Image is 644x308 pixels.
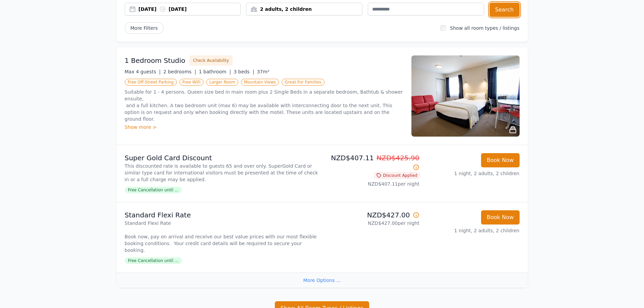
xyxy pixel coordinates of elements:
[125,257,182,264] span: Free Cancellation until ...
[425,227,520,234] p: 1 night, 2 adults, 2 children
[139,6,241,13] div: [DATE] [DATE]
[206,79,238,86] span: Larger Room
[425,170,520,177] p: 1 night, 2 adults, 2 children
[241,79,279,86] span: Mountain Views
[125,153,319,163] p: Super Gold Card Discount
[125,56,186,65] h3: 1 Bedroom Studio
[325,210,420,220] p: NZD$427.00
[117,273,528,288] div: More Options ...
[377,154,420,162] span: NZD$425.90
[325,220,420,227] p: NZD$427.00 per night
[180,79,204,86] span: Free WiFi
[125,22,164,34] span: More Filters
[490,3,520,17] button: Search
[125,124,403,131] div: Show more >
[450,25,519,31] label: Show all room types / listings
[257,69,269,74] span: 37m²
[199,69,231,74] span: 1 bathroom |
[234,69,254,74] span: 3 beds |
[246,6,362,13] div: 2 adults, 2 children
[325,153,420,172] p: NZD$407.11
[125,220,319,254] p: Standard Flexi Rate Book now, pay on arrival and receive our best value prices with our most flex...
[374,172,420,179] span: Discount Applied
[125,163,319,183] p: This discounted rate is available to guests 65 and over only. SuperGold Card or similar type card...
[125,210,319,220] p: Standard Flexi Rate
[325,181,420,187] p: NZD$407.11 per night
[481,153,520,167] button: Book Now
[125,79,177,86] span: Free Off-Street Parking
[189,55,233,66] button: Check Availability
[125,69,161,74] span: Max 4 guests |
[125,187,182,193] span: Free Cancellation until ...
[481,210,520,224] button: Book Now
[125,89,403,122] p: Suitable for 1 - 4 persons. Queen size bed in main room plus 2 Single Beds in a separate bedroom,...
[282,79,324,86] span: Great For Families
[163,69,196,74] span: 2 bedrooms |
